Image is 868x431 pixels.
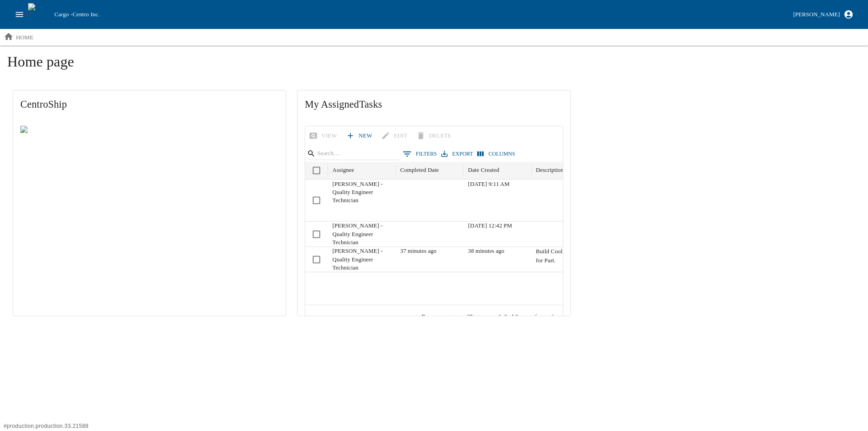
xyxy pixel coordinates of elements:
[475,147,517,161] button: Select columns
[51,10,789,19] div: Cargo -
[332,167,354,174] div: Assignee
[468,167,499,174] div: Date Created
[20,98,278,111] span: CentroShip
[439,147,475,161] button: Export
[422,313,459,321] p: Rows per page:
[400,167,439,174] div: Completed Date
[400,248,436,254] span: 08/13/2025 2:24 PM
[328,180,396,221] div: [PERSON_NAME] - Quality Engineer Technician
[536,247,594,265] p: Build Cooling Fixture for Part.
[11,6,28,23] button: open drawer
[468,223,512,229] span: 06/30/2025 12:42 PM
[359,99,382,110] span: Tasks
[536,167,563,174] div: Description
[307,147,401,162] div: Search
[468,181,509,187] span: 05/28/2025 9:11 AM
[317,147,388,160] input: Search…
[328,221,396,246] div: [PERSON_NAME] - Quality Engineer Technician
[28,3,51,26] img: cargo logo
[72,11,99,18] span: Centro Inc.
[401,147,439,161] button: Show filters
[793,9,840,20] div: [PERSON_NAME]
[462,311,484,323] div: 25
[498,313,518,321] p: 1–3 of 3
[7,53,861,77] h1: Home page
[328,246,396,272] div: [PERSON_NAME] - Quality Engineer Technician
[20,126,65,137] img: Centro ship
[468,248,504,254] span: 08/13/2025 2:23 PM
[789,7,857,23] button: [PERSON_NAME]
[344,128,376,144] a: New
[16,33,33,42] p: home
[305,98,563,111] span: My Assigned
